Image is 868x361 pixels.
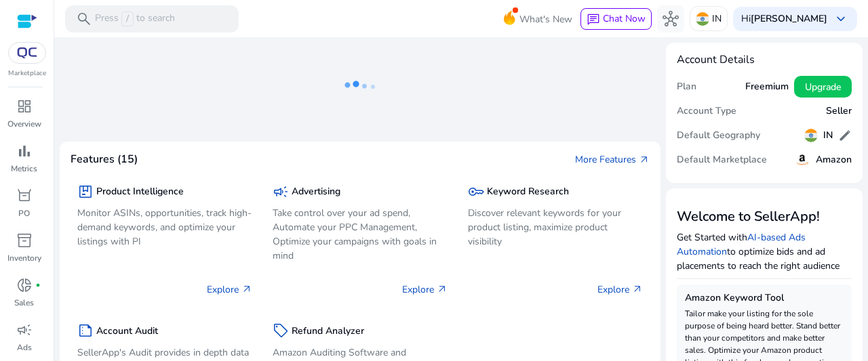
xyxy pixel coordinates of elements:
span: key [468,184,484,200]
span: hub [663,11,679,27]
p: Overview [7,118,41,130]
p: Ads [17,341,32,354]
span: arrow_outward [632,284,643,295]
h5: Amazon [816,154,852,166]
p: Discover relevant keywords for your product listing, maximize product visibility [468,206,643,249]
span: / [121,12,134,26]
p: PO [18,207,30,219]
h5: Product Intelligence [96,186,184,198]
img: in.svg [696,12,709,26]
span: arrow_outward [437,284,448,295]
p: Take control over your ad spend, Automate your PPC Management, Optimize your campaigns with goals... [273,206,448,263]
p: Press to search [95,12,175,26]
h4: Features (15) [71,153,138,166]
span: inventory_2 [16,232,33,249]
p: Hi [741,14,827,24]
p: Sales [14,297,34,309]
p: Explore [207,282,252,297]
a: AI-based Ads Automation [677,231,806,258]
h5: Freemium [745,81,789,93]
h5: Keyword Research [487,186,569,198]
img: amazon.svg [794,152,810,168]
span: Chat Now [603,12,646,25]
span: package [77,184,94,200]
button: chatChat Now [580,8,652,30]
h5: IN [823,130,833,142]
p: Inventory [7,252,41,264]
h5: Refund Analyzer [292,326,364,337]
h5: Amazon Keyword Tool [685,293,844,304]
p: Get Started with to optimize bids and ad placements to reach the right audience [677,230,852,273]
h4: Account Details [677,54,852,66]
span: Upgrade [805,80,841,94]
h5: Advertising [292,186,340,198]
p: Explore [597,282,643,297]
span: keyboard_arrow_down [833,11,849,27]
h5: Default Geography [677,130,760,142]
h5: Account Type [677,106,736,117]
span: arrow_outward [241,284,252,295]
span: fiber_manual_record [35,282,41,288]
span: dashboard [16,98,33,114]
h5: Account Audit [96,326,158,337]
span: edit [838,129,852,142]
p: Metrics [11,163,37,175]
h3: Welcome to SellerApp! [677,209,852,225]
h5: Default Marketplace [677,154,767,166]
span: bar_chart [16,143,33,159]
p: Marketplace [8,68,46,79]
p: IN [712,7,722,30]
span: search [76,11,92,27]
b: [PERSON_NAME] [751,12,827,25]
span: summarize [77,322,94,339]
span: campaign [273,184,289,200]
a: More Featuresarrow_outward [575,152,650,167]
span: What's New [519,7,572,31]
img: QC-logo.svg [15,47,39,58]
button: hub [657,5,684,33]
p: Monitor ASINs, opportunities, track high-demand keywords, and optimize your listings with PI [77,206,252,249]
h5: Plan [677,81,696,93]
span: campaign [16,322,33,338]
span: orders [16,188,33,204]
span: chat [587,13,600,26]
button: Upgrade [794,76,852,98]
h5: Seller [826,106,852,117]
span: donut_small [16,277,33,293]
span: arrow_outward [639,154,650,165]
span: sell [273,322,289,339]
p: Explore [402,282,448,297]
img: in.svg [804,129,818,142]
